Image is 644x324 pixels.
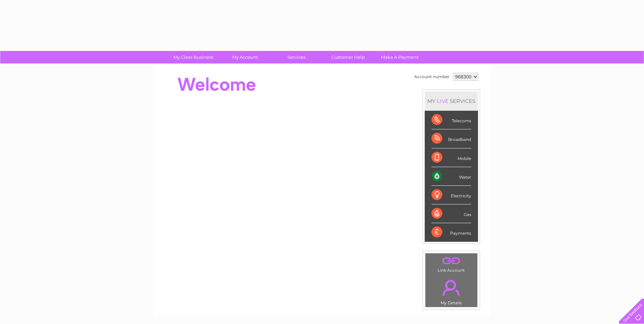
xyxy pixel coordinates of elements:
a: . [427,255,476,267]
a: Services [269,51,325,64]
a: Customer Help [320,51,376,64]
div: MY SERVICES [425,91,478,111]
a: . [427,276,476,300]
td: Link Account [425,253,478,274]
td: Account number [412,71,451,83]
div: Water [431,167,471,186]
div: Telecoms [431,111,471,129]
a: My Clear Business [165,51,221,64]
div: Payments [431,223,471,241]
div: Gas [431,204,471,223]
a: My Account [217,51,273,64]
div: Broadband [431,129,471,148]
td: My Details [425,274,478,307]
div: Electricity [431,186,471,204]
a: Make A Payment [372,51,428,64]
div: Mobile [431,148,471,167]
div: LIVE [436,98,450,104]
